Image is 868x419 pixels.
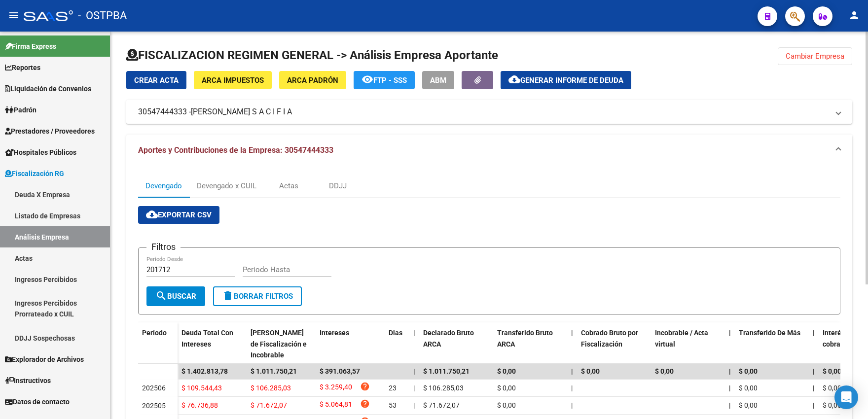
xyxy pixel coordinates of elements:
[389,384,397,392] span: 23
[222,292,293,301] span: Borrar Filtros
[138,322,178,364] datatable-header-cell: Período
[155,290,167,302] mat-icon: search
[520,76,623,85] span: Generar informe de deuda
[739,384,758,392] span: $ 0,00
[146,240,181,254] h3: Filtros
[571,367,573,375] span: |
[567,322,577,366] datatable-header-cell: |
[778,47,852,65] button: Cambiar Empresa
[848,9,860,21] mat-icon: person
[191,106,292,117] span: [PERSON_NAME] S A C I F I A
[279,71,346,89] button: ARCA Padrón
[423,367,470,375] span: $ 1.011.750,21
[423,384,464,392] span: $ 106.285,03
[501,71,631,89] button: Generar informe de deuda
[735,322,809,366] datatable-header-cell: Transferido De Más
[497,401,516,409] span: $ 0,00
[373,76,407,85] span: FTP - SSS
[5,375,51,386] span: Instructivos
[126,100,852,124] mat-expansion-panel-header: 30547444333 -[PERSON_NAME] S A C I F I A
[729,367,731,375] span: |
[142,329,167,337] span: Período
[389,401,397,409] span: 53
[423,401,460,409] span: $ 71.672,07
[279,180,298,191] div: Actas
[813,401,814,409] span: |
[213,286,302,306] button: Borrar Filtros
[389,329,402,337] span: Dias
[155,292,196,301] span: Buscar
[655,367,674,375] span: $ 0,00
[5,396,70,407] span: Datos de contacto
[320,382,352,395] span: $ 3.259,40
[739,329,800,337] span: Transferido De Más
[251,401,287,409] span: $ 71.672,07
[834,385,858,409] div: Open Intercom Messenger
[247,322,316,366] datatable-header-cell: Deuda Bruta Neto de Fiscalización e Incobrable
[571,384,573,392] span: |
[181,401,218,409] span: $ 76.736,88
[413,329,415,337] span: |
[739,367,758,375] span: $ 0,00
[202,76,264,85] span: ARCA Impuestos
[5,168,64,179] span: Fiscalización RG
[786,52,844,61] span: Cambiar Empresa
[651,322,725,366] datatable-header-cell: Incobrable / Acta virtual
[251,367,297,375] span: $ 1.011.750,21
[497,367,516,375] span: $ 0,00
[5,354,84,365] span: Explorador de Archivos
[508,73,520,85] mat-icon: cloud_download
[5,147,76,158] span: Hospitales Públicos
[413,384,415,392] span: |
[178,322,247,366] datatable-header-cell: Deuda Total Con Intereses
[577,322,651,366] datatable-header-cell: Cobrado Bruto por Fiscalización
[138,106,829,117] mat-panel-title: 30547444333 -
[655,329,708,348] span: Incobrable / Acta virtual
[5,41,56,52] span: Firma Express
[287,76,338,85] span: ARCA Padrón
[729,329,731,337] span: |
[823,401,841,409] span: $ 0,00
[813,329,815,337] span: |
[145,180,182,191] div: Devengado
[181,384,222,392] span: $ 109.544,43
[493,322,567,366] datatable-header-cell: Transferido Bruto ARCA
[146,210,212,219] span: Exportar CSV
[251,384,291,392] span: $ 106.285,03
[581,329,638,348] span: Cobrado Bruto por Fiscalización
[146,286,205,306] button: Buscar
[181,367,228,375] span: $ 1.402.813,78
[813,384,814,392] span: |
[729,401,730,409] span: |
[419,322,493,366] datatable-header-cell: Declarado Bruto ARCA
[251,329,307,359] span: [PERSON_NAME] de Fiscalización e Incobrable
[126,135,852,166] mat-expansion-panel-header: Aportes y Contribuciones de la Empresa: 30547444333
[571,329,573,337] span: |
[581,367,600,375] span: $ 0,00
[142,402,166,410] span: 202505
[138,206,219,224] button: Exportar CSV
[329,180,347,191] div: DDJJ
[138,145,333,155] span: Aportes y Contribuciones de la Empresa: 30547444333
[5,83,91,94] span: Liquidación de Convenios
[354,71,415,89] button: FTP - SSS
[823,384,841,392] span: $ 0,00
[360,382,370,391] i: help
[5,62,40,73] span: Reportes
[222,290,234,302] mat-icon: delete
[497,384,516,392] span: $ 0,00
[8,9,20,21] mat-icon: menu
[823,367,841,375] span: $ 0,00
[409,322,419,366] datatable-header-cell: |
[142,384,166,392] span: 202506
[809,322,819,366] datatable-header-cell: |
[320,367,360,375] span: $ 391.063,57
[423,329,474,348] span: Declarado Bruto ARCA
[739,401,758,409] span: $ 0,00
[385,322,409,366] datatable-header-cell: Dias
[5,105,36,115] span: Padrón
[813,367,815,375] span: |
[316,322,385,366] datatable-header-cell: Intereses
[729,384,730,392] span: |
[422,71,454,89] button: ABM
